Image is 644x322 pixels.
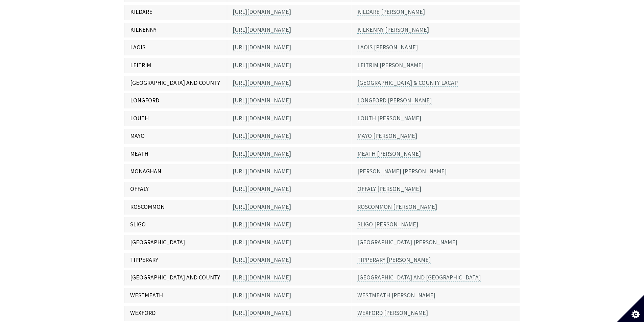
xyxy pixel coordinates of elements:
[124,180,227,198] td: OFFALY
[233,274,291,281] a: [URL][DOMAIN_NAME]
[233,8,291,16] a: [URL][DOMAIN_NAME]
[124,110,227,127] td: LOUTH
[124,304,227,322] td: WEXFORD
[124,234,227,251] td: [GEOGRAPHIC_DATA]
[233,115,291,122] a: [URL][DOMAIN_NAME]
[233,292,291,299] a: [URL][DOMAIN_NAME]
[124,287,227,304] td: WESTMEATH
[357,61,424,69] a: LEITRIM [PERSON_NAME]
[357,274,481,281] a: [GEOGRAPHIC_DATA] AND [GEOGRAPHIC_DATA]
[357,150,421,158] a: MEATH [PERSON_NAME]
[357,132,417,140] a: MAYO [PERSON_NAME]
[124,216,227,233] td: SLIGO
[124,251,227,269] td: TIPPERARY
[233,185,291,193] a: [URL][DOMAIN_NAME]
[233,168,291,175] a: [URL][DOMAIN_NAME]
[357,168,447,175] a: [PERSON_NAME] [PERSON_NAME]
[357,309,428,317] a: WEXFORD [PERSON_NAME]
[124,3,227,21] td: KILDARE
[233,97,291,104] a: [URL][DOMAIN_NAME]
[233,221,291,228] a: [URL][DOMAIN_NAME]
[357,44,418,51] a: LAOIS [PERSON_NAME]
[124,39,227,56] td: LAOIS
[124,92,227,109] td: LONGFORD
[357,79,458,87] a: [GEOGRAPHIC_DATA] & COUNTY LACAP
[233,61,291,69] a: [URL][DOMAIN_NAME]
[357,115,421,122] a: LOUTH [PERSON_NAME]
[357,8,425,16] a: KILDARE [PERSON_NAME]
[124,21,227,39] td: KILKENNY
[124,163,227,180] td: MONAGHAN
[233,132,291,140] a: [URL][DOMAIN_NAME]
[124,145,227,163] td: MEATH
[357,292,435,299] a: WESTMEATH [PERSON_NAME]
[357,221,418,228] a: SLIGO [PERSON_NAME]
[357,185,421,193] a: OFFALY [PERSON_NAME]
[233,44,291,51] a: [URL][DOMAIN_NAME]
[124,198,227,216] td: ROSCOMMON
[233,256,291,264] a: [URL][DOMAIN_NAME]
[233,309,291,317] a: [URL][DOMAIN_NAME]
[233,150,291,158] a: [URL][DOMAIN_NAME]
[124,127,227,145] td: MAYO
[357,26,429,34] a: KILKENNY [PERSON_NAME]
[233,239,291,246] a: [URL][DOMAIN_NAME]
[233,26,291,34] a: [URL][DOMAIN_NAME]
[124,74,227,92] td: [GEOGRAPHIC_DATA] AND COUNTY
[124,57,227,74] td: LEITRIM
[357,97,432,104] a: LONGFORD [PERSON_NAME]
[357,239,457,246] a: [GEOGRAPHIC_DATA] [PERSON_NAME]
[357,203,437,211] a: ROSCOMMON [PERSON_NAME]
[124,269,227,287] td: [GEOGRAPHIC_DATA] AND COUNTY
[617,295,644,322] button: Set cookie preferences
[233,79,291,87] a: [URL][DOMAIN_NAME]
[357,256,431,264] a: TIPPERARY [PERSON_NAME]
[233,203,291,211] a: [URL][DOMAIN_NAME]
